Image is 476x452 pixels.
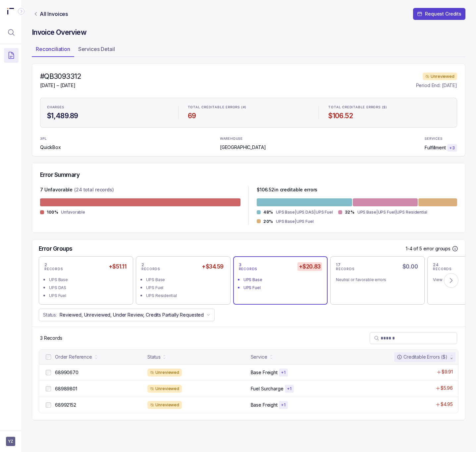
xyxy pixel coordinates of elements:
h5: Error Groups [39,245,73,252]
p: 17 [336,262,341,268]
button: Menu Icon Button DocumentTextIcon [4,48,19,63]
div: UPS Fuel [243,284,321,291]
p: + 1 [281,370,286,375]
p: 3 Records [40,335,62,341]
input: checkbox-checkbox [46,386,51,391]
p: error groups [423,245,450,252]
p: 68989801 [55,385,77,392]
h4: #QB3093312 [40,72,81,81]
h5: Error Summary [40,171,79,178]
p: 20% [263,219,273,224]
a: Link All Invoices [32,11,69,17]
p: $ 106.52 in creditable errors [257,186,317,194]
li: Tab Services Detail [74,44,119,57]
div: UPS DAS [49,284,127,291]
h5: +$34.59 [200,262,225,271]
div: Creditable Errors ($) [397,354,448,360]
p: $4.95 [441,401,453,408]
p: + 1 [281,402,286,408]
p: [GEOGRAPHIC_DATA] [220,144,266,151]
p: Unfavorable [61,209,85,216]
button: User initials [6,437,15,446]
p: TOTAL CREDITABLE ERRORS (#) [188,105,247,109]
p: Period End: [DATE] [416,82,457,89]
p: (24 total records) [74,186,114,194]
p: 3 [239,262,242,268]
div: Unreviewed [423,73,457,80]
li: Statistic TOTAL CREDITABLE ERRORS (#) [184,101,314,125]
div: Unreviewed [147,401,182,409]
div: Neutral or favorable errors [336,276,414,283]
p: UPS Base|UPS Fuel [276,218,314,225]
p: Base Freight [251,369,278,376]
p: 48% [263,210,273,215]
p: CHARGES [47,105,64,109]
button: Menu Icon Button MagnifyingGlassIcon [4,25,19,40]
div: Status [147,354,160,360]
h4: 69 [188,111,310,121]
h4: $106.52 [328,111,450,121]
ul: Tab Group [32,44,465,57]
p: 68990670 [55,369,79,376]
p: 100% [47,210,58,215]
div: Unreviewed [147,369,182,377]
p: QuickBox [40,144,61,151]
div: UPS Fuel [146,284,224,291]
h5: +$51.11 [107,262,128,271]
p: Fuel Surcharge [251,385,284,392]
button: Request Credits [413,8,465,20]
p: 3PL [40,137,57,141]
p: All Invoices [40,11,68,17]
p: RECORDS [336,267,354,271]
p: Fulfillment [425,144,446,151]
p: UPS Base|UPS Fuel|UPS Residential [357,209,427,216]
p: RECORDS [239,267,257,271]
li: Tab Reconciliation [32,44,74,57]
p: 2 [44,262,47,268]
p: 24 [433,262,439,268]
p: + 1 [287,386,292,391]
p: 7 Unfavorable [40,186,73,194]
p: Base Freight [251,402,278,408]
div: UPS Base [49,276,127,283]
div: UPS Residential [146,292,224,299]
div: UPS Base [243,276,321,283]
p: RECORDS [433,267,451,271]
h4: $1,489.89 [47,111,169,121]
input: checkbox-checkbox [46,354,51,360]
div: Service [251,354,267,360]
p: TOTAL CREDITABLE ERRORS ($) [328,105,387,109]
p: 68992152 [55,402,76,408]
p: RECORDS [141,267,160,271]
p: Status: [43,312,57,318]
li: Statistic CHARGES [43,101,173,125]
div: Collapse Icon [17,7,25,15]
h4: Invoice Overview [32,28,465,37]
p: + 3 [449,145,455,151]
input: checkbox-checkbox [46,370,51,375]
p: WAREHOUSE [220,137,243,141]
p: $9.91 [442,369,453,375]
p: Services Detail [78,45,115,53]
p: 32% [345,210,355,215]
p: [DATE] – [DATE] [40,82,81,89]
p: Reconciliation [36,45,70,53]
input: checkbox-checkbox [46,402,51,408]
p: Request Credits [425,11,461,17]
div: UPS Fuel [49,292,127,299]
p: SERVICES [425,137,442,141]
li: Statistic TOTAL CREDITABLE ERRORS ($) [324,101,454,125]
p: RECORDS [44,267,63,271]
div: UPS Base [146,276,224,283]
p: Reviewed, Unreviewed, Under Review, Credits Partially Requested [60,312,204,318]
div: Order Reference [55,354,92,360]
p: 1-4 of 5 [406,245,423,252]
p: $5.96 [441,385,453,391]
button: Status:Reviewed, Unreviewed, Under Review, Credits Partially Requested [39,309,215,321]
h5: $0.00 [401,262,419,271]
h5: +$20.83 [297,262,322,271]
div: Remaining page entries [40,335,62,341]
ul: Statistic Highlights [40,98,457,127]
p: 2 [141,262,144,268]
